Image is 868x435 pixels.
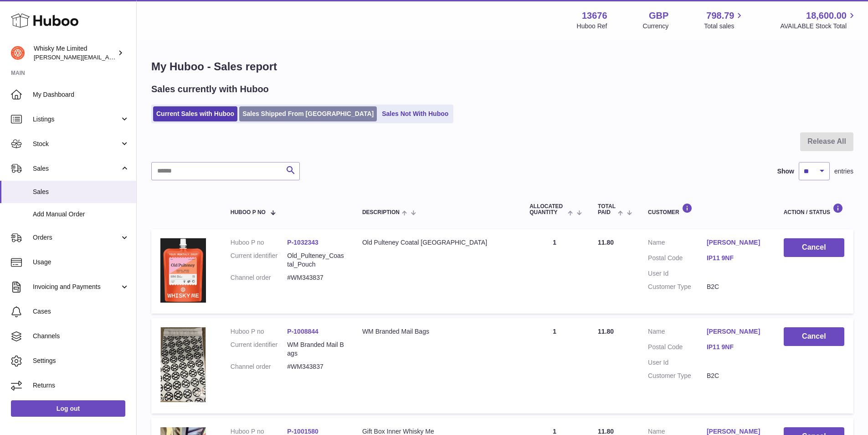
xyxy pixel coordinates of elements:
a: Log out [11,400,125,417]
dt: Huboo P no [231,327,288,336]
span: 11.80 [598,428,614,435]
span: Description [362,210,400,215]
a: IP11 9NF [707,254,765,262]
span: Stock [33,140,120,148]
span: Returns [33,381,129,390]
span: Cases [33,307,129,316]
dt: Postal Code [648,254,707,265]
dt: Customer Type [648,372,707,380]
span: Add Manual Order [33,210,129,219]
div: Currency [643,22,669,31]
dt: Current identifier [231,252,288,269]
span: [PERSON_NAME][EMAIL_ADDRESS][DOMAIN_NAME] [34,53,183,61]
img: 1725358317.png [160,327,206,402]
a: Sales Shipped From [GEOGRAPHIC_DATA] [239,106,377,121]
a: IP11 9NF [707,343,765,351]
a: 18,600.00 AVAILABLE Stock Total [780,10,857,31]
dt: Current identifier [231,341,288,358]
span: 18,600.00 [806,10,847,22]
h1: My Huboo - Sales report [151,59,853,74]
dd: Old_Pulteney_Coastal_Pouch [287,252,344,269]
dt: Postal Code [648,343,707,354]
strong: GBP [649,10,668,22]
dt: User Id [648,269,707,278]
a: P-1008844 [287,328,318,335]
span: entries [834,167,853,176]
span: Total paid [598,204,616,215]
span: 11.80 [598,239,614,246]
dd: #WM343837 [287,362,344,371]
a: [PERSON_NAME] [707,238,765,247]
span: My Dashboard [33,90,129,99]
label: Show [777,167,794,176]
span: Channels [33,332,129,341]
div: Huboo Ref [577,22,607,31]
span: Settings [33,356,129,365]
div: Customer [648,203,765,215]
td: 1 [520,318,589,414]
dt: Huboo P no [231,238,288,247]
span: Invoicing and Payments [33,283,120,291]
a: P-1032343 [287,239,318,246]
div: WM Branded Mail Bags [362,327,511,336]
img: 1739541345.jpg [160,238,206,302]
a: Current Sales with Huboo [153,106,237,121]
span: 11.80 [598,328,614,335]
a: [PERSON_NAME] [707,327,765,336]
span: Listings [33,115,120,124]
div: Whisky Me Limited [34,44,116,62]
span: Sales [33,188,129,196]
strong: 13676 [582,10,607,22]
dt: Name [648,238,707,249]
td: 1 [520,229,589,314]
div: Action / Status [784,203,844,215]
button: Cancel [784,327,844,346]
button: Cancel [784,238,844,257]
span: 798.79 [706,10,734,22]
span: AVAILABLE Stock Total [780,22,857,31]
div: Old Pulteney Coatal [GEOGRAPHIC_DATA] [362,238,511,247]
span: ALLOCATED Quantity [529,204,565,215]
dt: Customer Type [648,283,707,291]
h2: Sales currently with Huboo [151,83,269,95]
dt: Channel order [231,362,288,371]
a: 798.79 Total sales [704,10,745,31]
dd: B2C [707,283,765,291]
dt: Name [648,327,707,338]
dd: WM Branded Mail Bags [287,341,344,358]
span: Total sales [704,22,745,31]
img: frances@whiskyshop.com [11,46,25,60]
span: Sales [33,164,120,173]
span: Orders [33,233,120,242]
dd: #WM343837 [287,273,344,282]
a: P-1001580 [287,428,318,435]
span: Huboo P no [231,210,266,215]
dt: Channel order [231,273,288,282]
dd: B2C [707,372,765,380]
span: Usage [33,258,129,267]
a: Sales Not With Huboo [379,106,452,121]
dt: User Id [648,358,707,367]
